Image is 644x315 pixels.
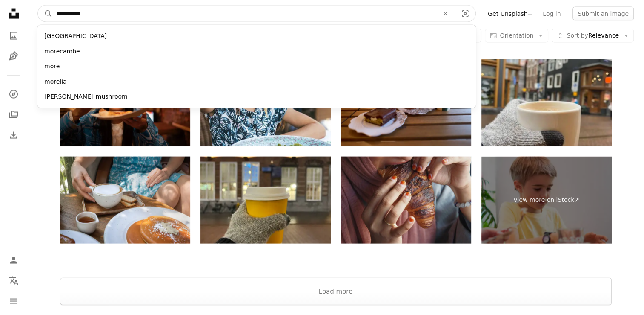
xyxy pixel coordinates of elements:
button: Menu [5,293,22,310]
img: Woman wearing gloves holding a hot beverage at Christmas market in 's-Hertogenbosch, Netherlands [200,157,331,244]
span: Sort by [567,32,588,39]
button: Submit an image [572,7,634,20]
div: morelia [37,74,476,90]
a: Get Unsplash+ [483,7,538,20]
div: [GEOGRAPHIC_DATA] [37,29,476,44]
form: Find visuals sitewide [37,5,476,22]
img: Breakfast with pancakes. A woman drinks her morning coffee in a sunny outdoor cafe. There is a wo... [60,157,190,244]
button: Search Unsplash [38,6,52,22]
a: Illustrations [5,48,22,65]
button: Load more [60,278,612,305]
a: Log in [538,7,566,20]
button: Clear [436,6,455,22]
a: View more on iStock↗ [481,157,612,244]
div: [PERSON_NAME] mushroom [37,89,476,105]
button: Visual search [455,6,475,22]
div: more [37,59,476,74]
a: Download History [5,127,22,144]
a: Collections [5,106,22,123]
img: Tourist wearing gloves holding a hot beverage in Amsterdam, Netherlands, during winter [481,59,612,146]
span: Relevance [567,32,619,40]
button: Language [5,272,22,289]
div: morecambe [37,44,476,59]
img: A Woman Happily Enjoying a Deliciously Freshly Baked Croissant [341,157,471,244]
button: Orientation [485,29,548,43]
a: Home — Unsplash [5,5,22,24]
a: Explore [5,86,22,103]
button: Sort byRelevance [552,29,634,43]
a: Log in / Sign up [5,252,22,269]
a: Photos [5,27,22,44]
span: Orientation [500,32,533,39]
